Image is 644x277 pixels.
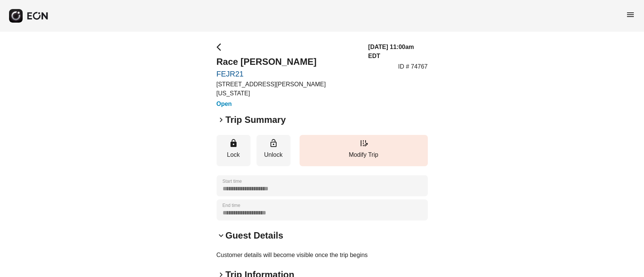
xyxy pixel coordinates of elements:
[217,135,251,166] button: Lock
[217,231,226,240] span: keyboard_arrow_down
[303,150,424,159] p: Modify Trip
[626,10,635,19] span: menu
[217,56,359,68] h2: Race [PERSON_NAME]
[260,150,287,159] p: Unlock
[226,230,283,242] h2: Guest Details
[217,43,226,52] span: arrow_back_ios
[300,135,428,166] button: Modify Trip
[226,114,286,126] h2: Trip Summary
[398,62,427,71] p: ID # 74767
[217,99,359,109] h3: Open
[217,251,428,260] p: Customer details will become visible once the trip begins
[217,80,359,98] p: [STREET_ADDRESS][PERSON_NAME][US_STATE]
[217,69,359,78] a: FEJR21
[368,43,428,61] h3: [DATE] 11:00am EDT
[269,139,278,148] span: lock_open
[359,139,368,148] span: edit_road
[257,135,290,166] button: Unlock
[220,150,247,159] p: Lock
[229,139,238,148] span: lock
[217,115,226,124] span: keyboard_arrow_right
